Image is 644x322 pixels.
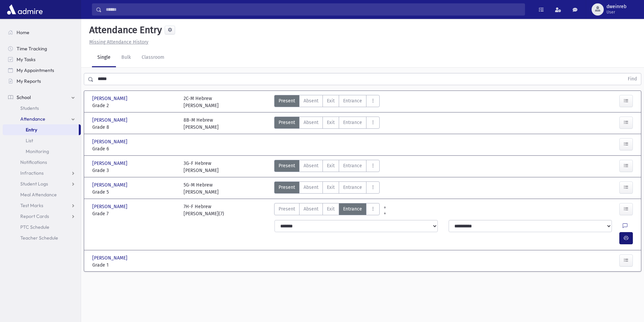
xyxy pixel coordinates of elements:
a: PTC Schedule [3,222,81,232]
div: 5G-M Hebrew [PERSON_NAME] [184,181,219,196]
span: Attendance [20,116,45,122]
a: Bulk [116,48,136,67]
span: Meal Attendance [20,192,57,198]
div: AttTypes [274,203,380,217]
span: Student Logs [20,181,48,187]
span: Exit [327,119,335,126]
span: dweinreb [606,4,626,9]
span: Absent [304,184,318,191]
span: Absent [304,162,318,169]
span: [PERSON_NAME] [92,95,129,102]
span: [PERSON_NAME] [92,160,129,167]
span: My Tasks [17,56,35,63]
span: Present [279,205,295,213]
div: AttTypes [274,117,380,131]
div: 2C-M Hebrew [PERSON_NAME] [184,95,219,109]
span: My Appointments [17,67,54,73]
a: School [3,92,81,103]
a: Meal Attendance [3,189,81,200]
a: Infractions [3,168,81,178]
span: PTC Schedule [20,224,49,230]
a: Single [92,48,116,67]
div: AttTypes [274,181,380,196]
div: 3G-F Hebrew [PERSON_NAME] [184,160,219,174]
button: Find [624,73,641,85]
span: Students [20,105,39,111]
span: Exit [327,162,335,169]
a: Students [3,103,81,114]
span: Exit [327,184,335,191]
span: School [17,94,31,100]
h5: Attendance Entry [87,24,162,36]
a: Test Marks [3,200,81,211]
a: Attendance [3,114,81,124]
span: List [26,138,33,144]
span: Present [279,119,295,126]
a: Missing Attendance History [87,39,148,45]
span: Entrance [343,97,362,104]
span: Present [279,184,295,191]
a: Notifications [3,157,81,168]
span: [PERSON_NAME] [92,181,129,189]
span: Infractions [20,170,44,176]
span: Grade 3 [92,167,177,174]
span: Entry [26,127,37,133]
input: Search [102,3,525,16]
span: User [606,9,626,15]
a: My Reports [3,76,81,86]
a: Monitoring [3,146,81,157]
span: Absent [304,97,318,104]
span: Entrance [343,205,362,213]
span: Grade 7 [92,210,177,217]
span: [PERSON_NAME] [92,117,129,124]
a: Home [3,27,81,38]
u: Missing Attendance History [89,39,148,45]
span: Absent [304,205,318,213]
img: AdmirePro [5,3,44,16]
a: Student Logs [3,178,81,189]
a: My Appointments [3,65,81,76]
span: Entrance [343,162,362,169]
span: Home [17,29,29,35]
span: Entrance [343,119,362,126]
a: List [3,135,81,146]
span: Report Cards [20,213,49,219]
a: My Tasks [3,54,81,65]
span: [PERSON_NAME] [92,254,129,262]
span: Grade 6 [92,145,177,152]
span: Notifications [20,159,47,165]
span: Entrance [343,184,362,191]
span: [PERSON_NAME] [92,203,129,210]
span: Exit [327,205,335,213]
span: Absent [304,119,318,126]
a: Report Cards [3,211,81,222]
div: 8B-M Hebrew [PERSON_NAME] [184,117,219,131]
a: Classroom [136,48,170,67]
span: Grade 8 [92,124,177,131]
a: Time Tracking [3,43,81,54]
span: Grade 2 [92,102,177,109]
span: [PERSON_NAME] [92,138,129,145]
span: Grade 1 [92,262,177,269]
span: Test Marks [20,202,43,208]
a: Entry [3,124,79,135]
a: Teacher Schedule [3,232,81,243]
span: My Reports [17,78,41,84]
span: Present [279,97,295,104]
span: Time Tracking [17,46,47,52]
span: Exit [327,97,335,104]
div: AttTypes [274,160,380,174]
span: Grade 5 [92,189,177,196]
span: Present [279,162,295,169]
span: Monitoring [26,148,49,154]
div: AttTypes [274,95,380,109]
div: 7H-F Hebrew [PERSON_NAME](7) [184,203,224,217]
span: Teacher Schedule [20,235,58,241]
